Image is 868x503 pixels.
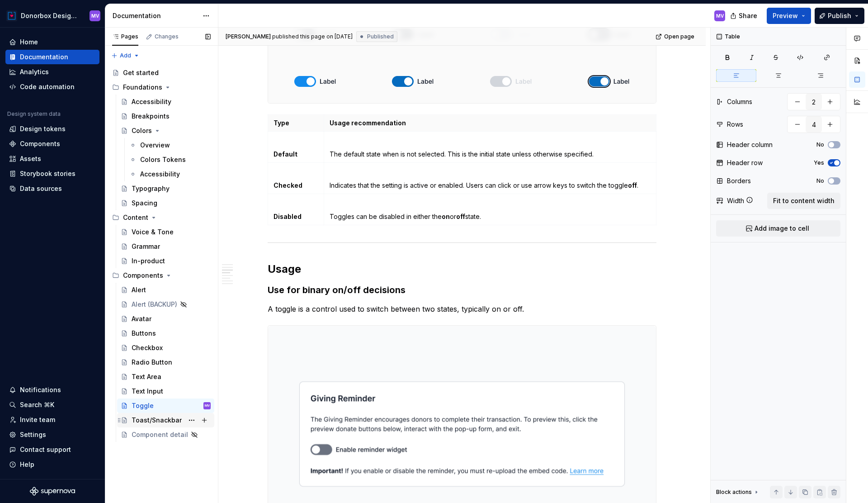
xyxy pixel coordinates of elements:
div: Text Input [132,387,163,396]
div: Toast/Snackbar [132,416,182,425]
div: Breakpoints [132,112,170,121]
div: Grammar [132,242,160,251]
div: published this page on [DATE] [272,33,353,40]
span: Published [367,33,394,40]
div: Alert [132,285,146,294]
span: Fit to content width [773,196,835,205]
div: Invite team [20,415,55,424]
div: Checkbox [132,343,163,352]
div: Accessibility [140,170,180,179]
a: Open page [653,30,698,43]
a: Documentation [5,50,99,64]
div: Notifications [20,385,61,394]
a: Grammar [117,239,214,254]
span: Publish [828,11,851,20]
a: Accessibility [117,95,214,109]
div: Rows [727,120,743,129]
a: Spacing [117,196,214,210]
img: 17077652-375b-4f2c-92b0-528c72b71ea0.png [6,10,17,21]
div: Contact support [20,445,71,454]
div: Help [20,460,34,469]
span: Share [739,11,757,20]
div: Foundations [123,83,162,92]
button: Share [726,8,763,24]
div: Components [20,139,60,148]
div: Assets [20,154,41,163]
div: Settings [20,430,46,439]
div: Borders [727,176,751,185]
a: Voice & Tone [117,225,214,239]
a: Breakpoints [117,109,214,123]
a: Colors [117,123,214,138]
a: Home [5,35,99,49]
div: Components [108,268,214,283]
a: Overview [126,138,214,152]
button: Donorbox Design SystemMV [2,6,103,25]
a: Analytics [5,65,99,79]
div: Components [123,271,163,280]
button: Add [108,49,142,62]
button: Search ⌘K [5,398,99,412]
div: Component detail [132,430,188,439]
div: Colors Tokens [140,155,186,164]
button: Add image to cell [716,220,840,237]
div: Toggle [132,401,154,410]
div: Analytics [20,67,49,76]
div: Content [123,213,148,222]
h3: Use for binary on/off decisions [268,284,656,296]
strong: Type [274,119,289,127]
div: Columns [727,97,752,106]
a: Avatar [117,312,214,326]
div: MV [716,12,724,19]
div: Foundations [108,80,214,95]
button: Notifications [5,383,99,397]
a: Code automation [5,80,99,94]
a: Component detail [117,427,214,442]
a: Storybook stories [5,166,99,181]
div: MV [91,12,99,19]
a: Invite team [5,413,99,427]
div: Block actions [716,486,760,498]
div: Page tree [108,66,214,442]
div: Text Area [132,372,161,381]
label: No [816,177,824,185]
div: Buttons [132,329,156,338]
strong: Usage [268,262,301,275]
strong: on [442,213,450,220]
span: Open page [664,33,694,40]
div: Get started [123,68,159,77]
a: Toast/Snackbar [117,413,214,427]
span: [PERSON_NAME] [226,33,271,40]
span: Add [120,52,131,59]
a: Data sources [5,181,99,196]
div: Typography [132,184,170,193]
strong: off [628,181,637,189]
div: Design tokens [20,124,66,133]
button: Preview [767,8,811,24]
strong: Usage recommendation [330,119,406,127]
a: Assets [5,152,99,166]
a: Checkbox [117,341,214,355]
div: Spacing [132,199,157,208]
div: Avatar [132,314,151,323]
p: A toggle is a control used to switch between two states, typically on or off. [268,304,656,314]
a: Design tokens [5,122,99,136]
div: Radio Button [132,358,172,367]
div: Content [108,210,214,225]
div: Overview [140,141,170,150]
div: In-product [132,256,165,266]
div: Search ⌘K [20,400,54,409]
a: Buttons [117,326,214,341]
div: Home [20,38,38,47]
a: Radio Button [117,355,214,370]
strong: Disabled [274,213,302,220]
strong: Default [274,150,297,158]
a: Typography [117,181,214,196]
label: Yes [814,159,824,166]
div: Voice & Tone [132,228,174,237]
p: Indicates that the setting is active or enabled. Users can click or use arrow keys to switch the ... [330,181,651,190]
a: Accessibility [126,167,214,181]
div: Documentation [113,11,198,20]
span: Add image to cell [755,224,809,233]
p: The default state when is not selected. This is the initial state unless otherwise specified. [330,150,651,159]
